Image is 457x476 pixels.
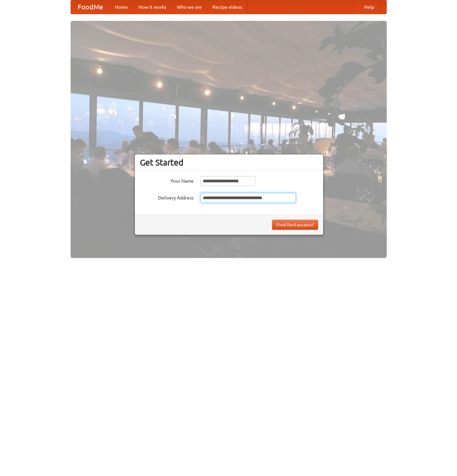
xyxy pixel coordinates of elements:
a: Recipe videos [207,0,247,14]
button: Find Restaurants! [272,220,318,230]
h3: Get Started [140,157,318,168]
a: Help [359,0,380,14]
a: How it works [133,0,172,14]
a: Home [110,0,133,14]
label: Your Name [140,176,194,184]
label: Delivery Address [140,193,194,201]
a: FoodMe [71,0,110,14]
a: Who we are [172,0,207,14]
